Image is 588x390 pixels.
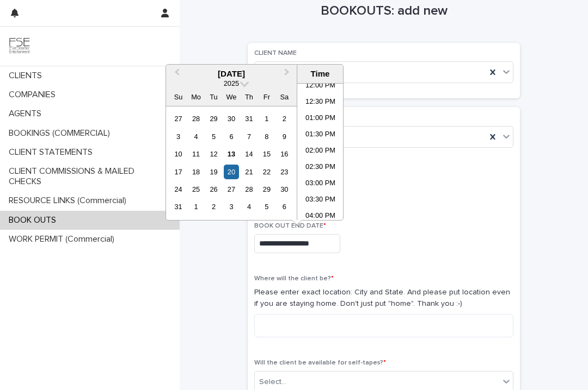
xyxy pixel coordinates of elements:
div: Choose Saturday, August 9th, 2025 [277,129,292,144]
div: Choose Monday, September 1st, 2025 [188,199,203,214]
div: Choose Monday, July 28th, 2025 [188,111,203,126]
span: Will the client be available for self-tapes? [254,360,386,366]
li: 01:30 PM [297,127,344,143]
p: Please enter exact location: City and State. And please put location even if you are staying home... [254,287,513,310]
div: Time [300,69,340,79]
div: Choose Thursday, August 28th, 2025 [242,182,256,197]
div: Choose Tuesday, August 19th, 2025 [206,165,221,179]
div: Choose Friday, August 29th, 2025 [259,182,274,197]
div: Choose Thursday, August 14th, 2025 [242,147,256,161]
div: Choose Friday, August 8th, 2025 [259,129,274,144]
div: Su [171,90,186,104]
p: BOOKINGS (COMMERCIAL) [4,128,119,139]
div: Choose Tuesday, July 29th, 2025 [206,111,221,126]
li: 12:00 PM [297,78,344,95]
div: Sa [277,90,292,104]
p: BOOK OUTS [4,215,65,225]
div: Choose Saturday, August 23rd, 2025 [277,165,292,179]
div: Fr [259,90,274,104]
div: Choose Monday, August 11th, 2025 [188,147,203,161]
div: Choose Tuesday, August 12th, 2025 [206,147,221,161]
div: Choose Saturday, August 30th, 2025 [277,182,292,197]
span: Where will the client be? [254,275,334,282]
div: Choose Sunday, August 24th, 2025 [171,182,186,197]
li: 04:00 PM [297,209,344,225]
li: 02:00 PM [297,143,344,160]
p: CLIENT COMMISSIONS & MAILED CHECKS [4,166,166,187]
div: Choose Sunday, August 31st, 2025 [171,199,186,214]
li: 03:00 PM [297,176,344,192]
li: 03:30 PM [297,192,344,209]
div: Choose Thursday, September 4th, 2025 [242,199,256,214]
div: Choose Friday, August 22nd, 2025 [259,165,274,179]
div: Choose Tuesday, September 2nd, 2025 [206,199,221,214]
img: 9JgRvJ3ETPGCJDhvPVA5 [9,35,30,57]
div: Choose Thursday, July 31st, 2025 [242,111,256,126]
div: Choose Monday, August 18th, 2025 [188,165,203,179]
div: Choose Saturday, August 2nd, 2025 [277,111,292,126]
p: WORK PERMIT (Commercial) [4,234,123,244]
p: CLIENT STATEMENTS [4,147,101,158]
span: CLIENT NAME [254,50,297,56]
div: Select... [259,376,286,388]
div: Choose Sunday, August 10th, 2025 [171,147,186,161]
div: month 2025-08 [169,110,293,216]
span: BOOK OUT END DATE [254,223,326,229]
div: Choose Wednesday, August 13th, 2025 [224,147,238,161]
p: COMPANIES [4,90,64,100]
div: Choose Sunday, August 3rd, 2025 [171,129,186,144]
div: Choose Tuesday, August 26th, 2025 [206,182,221,197]
div: Choose Sunday, August 17th, 2025 [171,165,186,179]
div: Choose Saturday, September 6th, 2025 [277,199,292,214]
div: Choose Wednesday, September 3rd, 2025 [224,199,238,214]
div: Choose Monday, August 25th, 2025 [188,182,203,197]
button: Previous Month [167,66,185,83]
li: 02:30 PM [297,160,344,176]
div: Choose Friday, August 15th, 2025 [259,147,274,161]
p: CLIENTS [4,71,51,81]
button: Next Month [279,66,297,83]
p: AGENTS [4,109,50,119]
p: RESOURCE LINKS (Commercial) [4,196,135,206]
div: Choose Friday, August 1st, 2025 [259,111,274,126]
div: Choose Thursday, August 7th, 2025 [242,129,256,144]
div: Mo [188,90,203,104]
div: Tu [206,90,221,104]
div: Choose Wednesday, August 6th, 2025 [224,129,238,144]
li: 12:30 PM [297,95,344,111]
div: Choose Sunday, July 27th, 2025 [171,111,186,126]
h1: BOOKOUTS: add new [248,3,520,19]
div: Choose Monday, August 4th, 2025 [188,129,203,144]
div: Choose Friday, September 5th, 2025 [259,199,274,214]
div: Choose Wednesday, July 30th, 2025 [224,111,238,126]
div: Choose Saturday, August 16th, 2025 [277,147,292,161]
div: We [224,90,238,104]
div: Choose Wednesday, August 20th, 2025 [224,165,238,179]
div: Th [242,90,256,104]
div: Choose Wednesday, August 27th, 2025 [224,182,238,197]
div: Choose Thursday, August 21st, 2025 [242,165,256,179]
span: 2025 [224,79,239,87]
div: [DATE] [166,69,297,79]
li: 01:00 PM [297,111,344,127]
div: Choose Tuesday, August 5th, 2025 [206,129,221,144]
